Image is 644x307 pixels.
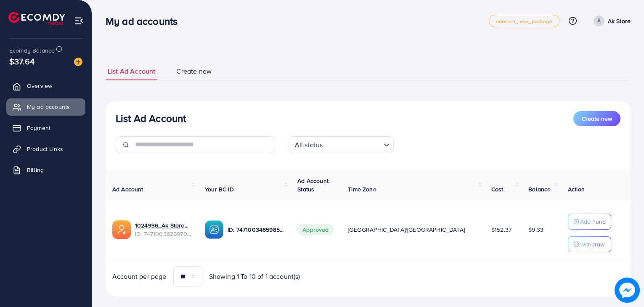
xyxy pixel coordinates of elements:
a: adreach_new_package [489,15,559,27]
span: $9.33 [528,225,543,234]
h3: List Ad Account [116,112,186,124]
span: [GEOGRAPHIC_DATA]/[GEOGRAPHIC_DATA] [348,225,465,234]
span: Overview [27,82,52,90]
span: Create new [582,114,612,123]
span: Ad Account [112,185,143,193]
a: 1024936_Ak Store_1739478585720 [135,221,191,230]
span: Create new [176,66,212,76]
a: My ad accounts [6,98,85,115]
h3: My ad accounts [106,15,184,27]
span: All status [293,139,325,151]
button: Create new [573,111,620,126]
span: Billing [27,166,44,174]
span: $152.37 [491,225,511,234]
button: Withdraw [568,236,611,252]
p: Withdraw [580,239,604,249]
span: Showing 1 To 10 of 1 account(s) [209,272,300,281]
div: <span class='underline'>1024936_Ak Store_1739478585720</span></br>7471003629970210817 [135,221,191,238]
span: Action [568,185,585,193]
img: menu [74,16,84,26]
span: Your BC ID [205,185,234,193]
a: Product Links [6,140,85,157]
span: Cost [491,185,504,193]
span: ID: 7471003629970210817 [135,230,191,238]
img: ic-ba-acc.ded83a64.svg [205,220,223,239]
a: Ak Store [590,16,631,26]
p: ID: 7471003465985064977 [228,225,284,235]
span: Account per page [112,272,167,281]
span: Payment [27,124,50,132]
input: Search for option [325,137,380,151]
p: Ak Store [608,16,631,26]
span: Ad Account Status [297,177,329,193]
img: image [615,278,639,302]
span: Balance [528,185,551,193]
span: Time Zone [348,185,376,193]
span: My ad accounts [27,103,70,111]
button: Add Fund [568,214,611,230]
img: image [74,58,82,66]
p: Add Fund [580,217,606,227]
span: $37.64 [9,55,34,67]
img: ic-ads-acc.e4c84228.svg [112,220,131,239]
a: Billing [6,161,85,178]
span: Approved [297,224,334,235]
span: adreach_new_package [496,19,552,24]
span: Ecomdy Balance [9,46,55,55]
span: List Ad Account [108,66,155,76]
span: Product Links [27,145,63,153]
img: logo [8,12,65,25]
a: Overview [6,77,85,94]
a: Payment [6,119,85,136]
div: Search for option [289,136,394,153]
